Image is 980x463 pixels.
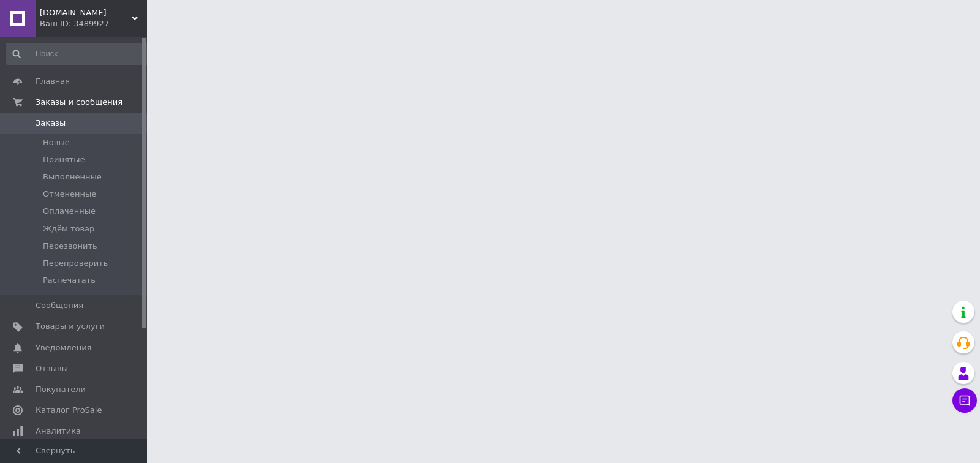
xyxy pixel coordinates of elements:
span: Каталог ProSale [36,405,102,416]
span: OGOROD.ORG.UA [40,7,132,18]
span: Заказы и сообщения [36,97,123,108]
span: Оплаченные [43,206,96,217]
div: Ваш ID: 3489927 [40,18,147,29]
span: Аналитика [36,426,81,437]
span: Отзывы [36,363,68,374]
span: Покупатели [36,384,86,395]
span: Ждём товар [43,224,94,235]
span: Сообщения [36,300,83,311]
input: Поиск [6,43,151,65]
span: Главная [36,76,70,87]
span: Уведомления [36,342,91,353]
span: Выполненные [43,171,102,183]
button: Чат с покупателем [952,388,977,413]
span: Новые [43,137,70,148]
span: Товары и услуги [36,321,105,332]
span: Принятые [43,154,85,165]
span: Перепроверить [43,258,108,269]
span: Распечатать [43,275,96,286]
span: Отмененные [43,189,96,200]
span: Перезвонить [43,241,97,252]
span: Заказы [36,118,66,129]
